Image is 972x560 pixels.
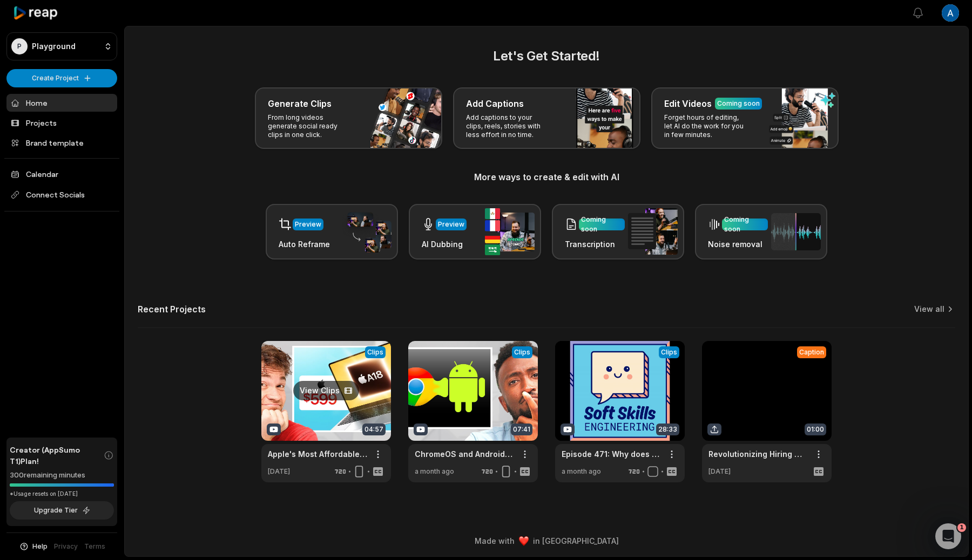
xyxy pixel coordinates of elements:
img: noise_removal.png [771,213,821,250]
h3: Generate Clips [268,97,332,110]
span: Help [32,542,48,551]
a: ChromeOS and Android are Merging? [415,448,514,460]
a: Calendar [6,165,117,183]
a: Terms [84,542,105,551]
a: Privacy [54,542,78,551]
h2: Let's Get Started! [138,46,955,66]
p: Playground [32,42,76,51]
a: Episode 471: Why does my junior engineer do so little and I fell asleep in a Zoom meeting [562,448,661,460]
div: P [11,38,28,54]
h3: Noise removal [708,238,768,250]
img: heart emoji [519,536,529,546]
a: View all [914,304,944,315]
iframe: Intercom live chat [935,523,961,549]
p: From long videos generate social ready clips in one click. [268,113,352,139]
div: *Usage resets on [DATE] [10,490,114,498]
img: transcription.png [628,208,678,255]
div: Made with in [GEOGRAPHIC_DATA] [134,535,959,547]
span: Connect Socials [6,185,117,204]
div: Preview [438,220,464,229]
div: Preview [295,220,321,229]
img: auto_reframe.png [342,211,391,253]
span: 1 [957,523,966,532]
img: ai_dubbing.png [485,208,535,255]
h3: Transcription [565,238,625,250]
h3: More ways to create & edit with AI [138,170,955,183]
button: Upgrade Tier [10,501,114,520]
div: 300 remaining minutes [10,470,114,481]
a: Apple's Most Affordable Laptop Ever! [268,448,367,460]
button: Create Project [6,69,117,87]
h2: Recent Projects [138,304,206,315]
h3: Add Captions [466,97,524,110]
a: Projects [6,114,117,132]
a: Home [6,94,117,112]
h3: Edit Videos [664,97,712,110]
h3: AI Dubbing [422,238,467,250]
h3: Auto Reframe [279,238,330,250]
p: Forget hours of editing, let AI do the work for you in few minutes. [664,113,748,139]
div: Coming soon [724,215,766,234]
p: Add captions to your clips, reels, stories with less effort in no time. [466,113,550,139]
span: Creator (AppSumo T1) Plan! [10,444,104,467]
div: Coming soon [581,215,623,234]
a: Brand template [6,134,117,152]
button: Help [19,542,48,551]
a: Revolutionizing Hiring with G2I [708,448,808,460]
div: Coming soon [717,99,760,108]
